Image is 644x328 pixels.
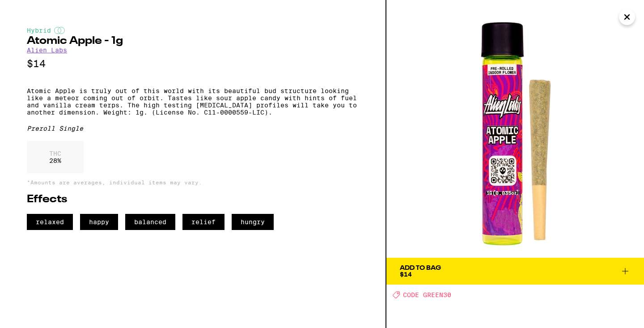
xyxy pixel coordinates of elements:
[27,214,73,230] span: relaxed
[182,214,225,230] span: relief
[27,36,359,47] h2: Atomic Apple - 1g
[27,87,359,116] p: Atomic Apple is truly out of this world with its beautiful bud structure looking like a meteor co...
[400,271,412,278] span: $14
[27,194,359,205] h2: Effects
[27,125,359,132] div: Preroll Single
[54,27,65,34] img: hybridColor.svg
[232,214,274,230] span: hungry
[27,27,359,34] div: Hybrid
[125,214,175,230] span: balanced
[27,141,84,173] div: 28 %
[27,47,67,54] a: Alien Labs
[49,150,61,157] p: THC
[403,291,451,298] span: CODE GREEN30
[5,6,64,13] span: Hi. Need any help?
[386,258,644,285] button: Add To Bag$14
[619,9,635,25] button: Close
[400,265,441,271] div: Add To Bag
[27,58,359,69] p: $14
[80,214,118,230] span: happy
[27,179,359,185] p: *Amounts are averages, individual items may vary.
